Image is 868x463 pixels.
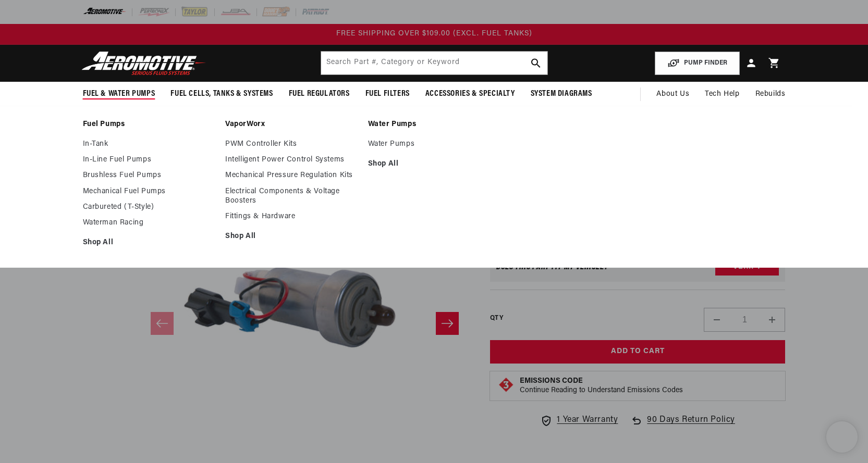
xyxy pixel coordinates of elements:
[523,82,600,106] summary: System Diagrams
[368,120,500,129] a: Water Pumps
[83,89,155,99] span: Fuel & Water Pumps
[75,82,163,106] summary: Fuel & Water Pumps
[368,159,500,169] a: Shop All
[151,312,174,335] button: Slide left
[321,52,547,74] input: Search by Part Number, Category or Keyword
[520,386,683,395] p: Continue Reading to Understand Emissions Codes
[358,82,418,106] summary: Fuel Filters
[83,187,215,196] a: Mechanical Fuel Pumps
[336,30,532,37] span: FREE SHIPPING OVER $109.00 (EXCL. FUEL TANKS)
[436,312,459,335] button: Slide right
[540,414,618,427] a: 1 Year Warranty
[83,171,215,180] a: Brushless Fuel Pumps
[83,140,215,149] a: In-Tank
[281,82,358,106] summary: Fuel Regulators
[656,90,689,98] span: About Us
[524,52,547,74] button: search button
[163,82,280,106] summary: Fuel Cells, Tanks & Systems
[531,89,592,99] span: System Diagrams
[655,52,740,75] button: PUMP FINDER
[83,155,215,165] a: In-Line Fuel Pumps
[225,140,358,149] a: PWM Controller Kits
[490,340,786,364] button: Add to Cart
[365,89,410,99] span: Fuel Filters
[79,51,209,76] img: Aeromotive
[225,212,358,221] a: Fittings & Hardware
[225,187,358,206] a: Electrical Components & Voltage Boosters
[630,414,735,437] a: 90 Days Return Policy
[225,155,358,165] a: Intelligent Power Control Systems
[425,89,515,99] span: Accessories & Specialty
[557,414,618,427] span: 1 Year Warranty
[520,377,583,385] strong: Emissions Code
[647,414,735,437] span: 90 Days Return Policy
[83,218,215,228] a: Waterman Racing
[748,82,793,107] summary: Rebuilds
[520,377,683,395] button: Emissions CodeContinue Reading to Understand Emissions Codes
[170,89,273,99] span: Fuel Cells, Tanks & Systems
[225,171,358,180] a: Mechanical Pressure Regulation Kits
[289,89,350,99] span: Fuel Regulators
[83,120,215,129] a: Fuel Pumps
[83,203,215,212] a: Carbureted (T-Style)
[705,89,739,100] span: Tech Help
[418,82,523,106] summary: Accessories & Specialty
[498,377,515,393] img: Emissions code
[697,82,747,107] summary: Tech Help
[83,238,215,247] a: Shop All
[225,120,358,129] a: VaporWorx
[225,232,358,241] a: Shop All
[368,140,500,149] a: Water Pumps
[490,314,503,323] label: QTY
[755,89,786,100] span: Rebuilds
[649,82,697,107] a: About Us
